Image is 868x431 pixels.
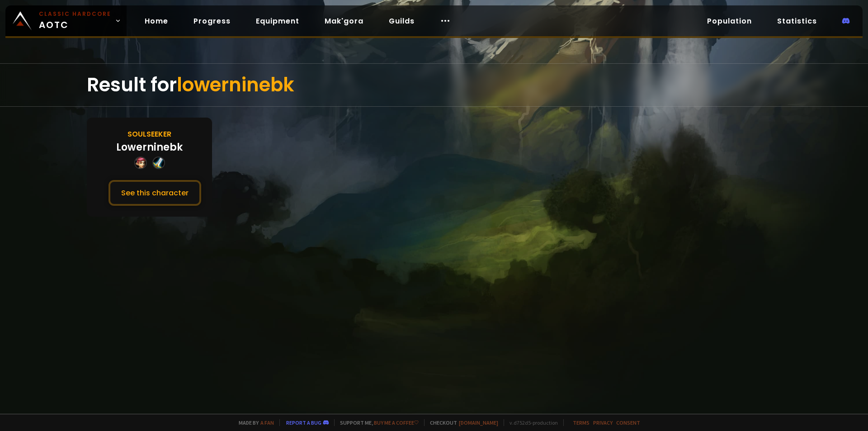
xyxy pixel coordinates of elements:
[286,419,321,426] a: Report a bug
[504,419,558,426] span: v. d752d5 - production
[700,12,759,30] a: Population
[260,419,274,426] a: a fan
[770,12,824,30] a: Statistics
[616,419,640,426] a: Consent
[127,128,171,140] div: Soulseeker
[382,12,422,30] a: Guilds
[186,12,238,30] a: Progress
[177,71,294,98] span: lowerninebk
[317,12,371,30] a: Mak'gora
[116,140,183,155] div: Lowerninebk
[573,419,590,426] a: Terms
[593,419,613,426] a: Privacy
[87,64,781,106] div: Result for
[424,419,498,426] span: Checkout
[39,10,111,32] span: AOTC
[374,419,419,426] a: Buy me a coffee
[334,419,419,426] span: Support me,
[5,5,127,36] a: Classic HardcoreAOTC
[233,419,274,426] span: Made by
[459,419,498,426] a: [DOMAIN_NAME]
[249,12,307,30] a: Equipment
[108,180,201,206] button: See this character
[39,10,111,18] small: Classic Hardcore
[137,12,175,30] a: Home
